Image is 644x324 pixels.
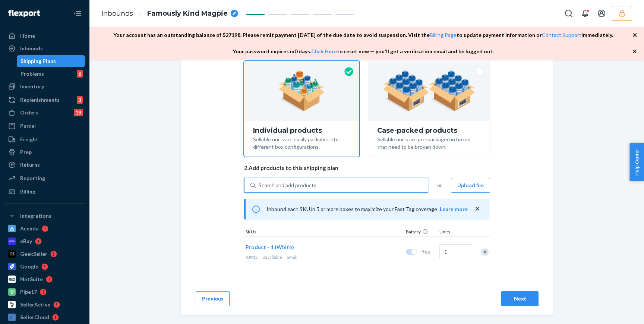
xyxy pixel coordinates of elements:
[561,6,576,21] button: Open Search Box
[20,301,50,308] div: SellerActive
[4,159,85,171] a: Returns
[246,254,403,260] div: Small
[113,31,613,39] p: Your account has an outstanding balance of $ 27198 . Please remit payment [DATE] of the due date ...
[20,263,38,270] div: Google
[4,43,85,54] a: Inbounds
[17,55,85,67] a: Shipping Plans
[20,57,56,65] div: Shipping Plans
[311,48,337,54] a: Click Here
[20,288,37,296] div: Pipe17
[20,83,44,90] div: Inventory
[20,212,51,220] div: Integrations
[4,299,85,311] a: SellerActive
[278,70,325,111] img: individual-pack.facf35554cb0f1810c75b2bd6df2d64e.png
[244,199,490,220] div: Inbound each SKU in 5 or more boxes to maximize your Fast Tag coverage
[20,45,43,52] div: Inbounds
[451,178,490,193] button: Upload file
[430,32,457,38] a: Billing Page
[4,248,85,260] a: GeekSeller
[438,229,471,236] div: Units
[4,120,85,132] a: Parcel
[4,235,85,247] a: eBay
[77,70,83,78] div: 6
[20,276,43,283] div: NetSuite
[440,205,468,213] button: Learn more
[20,250,47,258] div: GeekSeller
[508,295,532,302] div: Next
[70,6,85,21] button: Close Navigation
[4,286,85,298] a: Pipe17
[4,186,85,198] a: Billing
[20,32,35,40] div: Home
[74,109,83,116] div: 19
[20,174,45,182] div: Reporting
[439,244,472,259] input: Quantity
[437,182,442,189] span: or
[95,3,244,25] ol: breadcrumbs
[4,210,85,222] button: Integrations
[4,81,85,92] a: Inventory
[377,127,481,134] div: Case-packed products
[196,291,230,306] button: Previous
[383,70,476,111] img: case-pack.59cecea509d18c883b923b81aeac6d0b.png
[77,96,83,104] div: 3
[20,188,35,195] div: Billing
[4,107,85,119] a: Orders19
[4,273,85,285] a: NetSuite
[262,254,282,260] span: 0 available
[253,134,350,151] div: Sellable units are easily packable into different box configurations.
[4,133,85,145] a: Freight
[20,161,40,169] div: Returns
[4,223,85,235] a: Acenda
[20,136,38,143] div: Freight
[4,30,85,42] a: Home
[20,238,32,245] div: eBay
[594,6,609,21] button: Open account menu
[4,146,85,158] a: Prep
[20,70,44,78] div: Problems
[377,134,481,151] div: Sellable units are pre-packaged in boxes that need to be broken down.
[20,148,32,156] div: Prep
[578,6,593,21] button: Open notifications
[501,291,539,306] button: Next
[4,172,85,184] a: Reporting
[422,248,436,255] span: Yes
[244,229,404,236] div: SKUs
[246,254,258,260] span: RJP12
[233,48,494,55] p: Your password expires in 0 days . to reset now — you'll get a verification email and be logged out.
[542,32,581,38] a: Contact Support
[259,182,316,189] div: Search and add products
[4,94,85,106] a: Replenishments3
[17,68,85,80] a: Problems6
[4,311,85,323] a: SellerCloud
[20,109,38,116] div: Orders
[20,225,39,232] div: Acenda
[474,205,481,213] button: close
[246,243,294,251] button: Product - 1 (White)
[4,261,85,273] a: Google
[481,248,489,256] div: Remove Item
[20,122,36,130] div: Parcel
[253,127,350,134] div: Individual products
[147,9,228,19] span: Famously Kind Magpie
[246,244,294,250] span: Product - 1 (White)
[20,314,49,321] div: SellerCloud
[244,164,490,172] span: 2. Add products to this shipping plan
[101,9,133,18] a: Inbounds
[629,143,644,181] button: Help Center
[404,229,438,236] div: Battery
[20,96,60,104] div: Replenishments
[8,10,40,17] img: Flexport logo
